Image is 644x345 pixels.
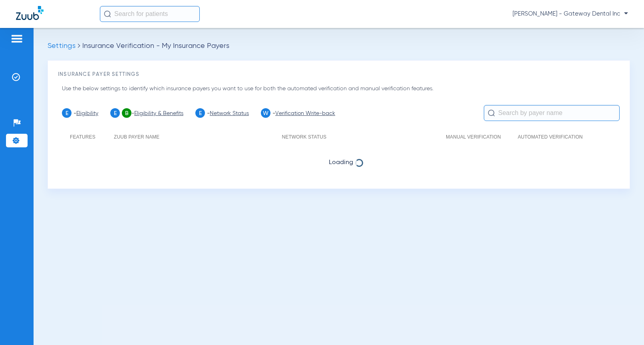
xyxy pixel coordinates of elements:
[104,10,111,18] img: Search Icon
[261,108,270,118] span: W
[282,127,446,146] th: Network Status
[261,108,335,118] li: -
[10,34,23,44] img: hamburger-icon
[62,108,98,118] li: -
[210,111,249,116] a: Network Status
[82,42,229,50] span: Insurance Verification - My Insurance Payers
[518,127,598,146] th: Automated Verification
[58,71,620,79] h3: Insurance Payer Settings
[275,111,335,116] a: Verification Write-back
[488,109,495,117] img: Search Icon
[100,6,200,22] input: Search for patients
[604,307,644,345] iframe: Chat Widget
[195,108,249,118] li: -
[110,108,183,118] li: -
[114,127,282,146] th: Zuub payer name
[16,6,44,20] img: Zuub Logo
[76,111,98,116] a: Eligibility
[446,127,518,146] th: Manual verification
[513,10,628,18] span: [PERSON_NAME] - Gateway Dental Inc
[62,108,72,118] span: E
[48,42,76,50] span: Settings
[62,85,620,93] p: Use the below settings to identify which insurance payers you want to use for both the automated ...
[134,111,183,116] a: Eligibility & Benefits
[122,108,131,118] span: B
[195,108,205,118] span: E
[62,159,620,167] span: Loading
[484,105,620,121] input: Search by payer name
[110,108,120,118] span: E
[62,127,114,146] th: Features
